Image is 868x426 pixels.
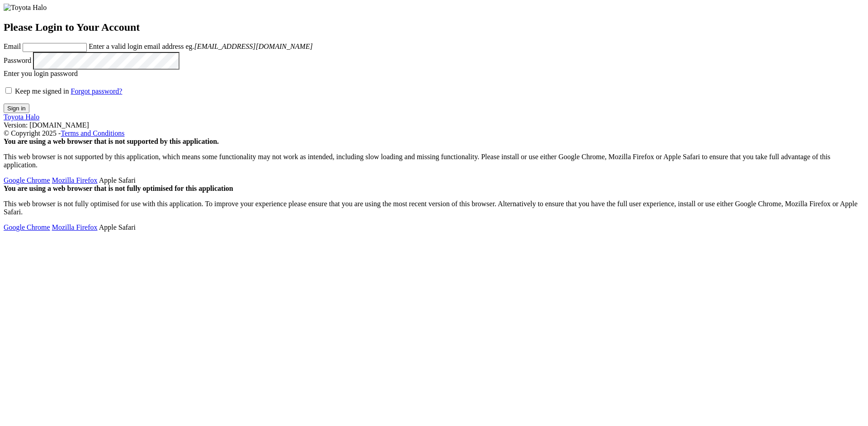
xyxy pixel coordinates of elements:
[99,176,136,184] span: Safari
[4,57,31,64] label: Password
[5,87,12,94] input: Keep me signed in
[4,185,233,192] strong: You are using a web browser that is not fully optimised for this application
[4,4,864,113] form: main
[4,137,219,145] strong: You are using a web browser that is not supported by this application.
[89,43,312,50] span: Enter a valid login email address eg.
[4,70,78,77] span: Enter you login password
[52,176,98,184] a: Mozilla Firefox
[4,223,50,231] a: Google Chrome
[4,200,864,216] p: This web browser is not fully optimised for use with this application. To improve your experience...
[4,121,864,129] div: Version: [DOMAIN_NAME]
[4,176,50,184] a: Google Chrome
[4,4,47,12] img: Toyota Halo
[61,129,124,137] a: Terms and Conditions
[4,21,864,33] h2: Please Login to Your Account
[71,87,123,95] a: Forgot password?
[15,87,69,95] span: Keep me signed in
[4,153,864,169] p: This web browser is not supported by this application, which means some functionality may not wor...
[194,43,312,50] em: [EMAIL_ADDRESS][DOMAIN_NAME]
[4,113,39,121] a: Toyota Halo
[4,104,29,113] button: Sign in
[4,129,864,137] div: © Copyright 2025 -
[52,223,98,231] a: Mozilla Firefox
[99,223,136,231] span: Safari
[4,43,21,50] label: Email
